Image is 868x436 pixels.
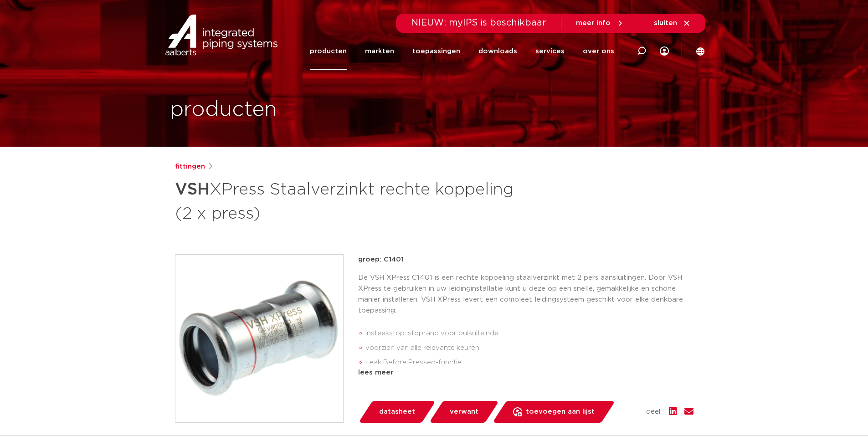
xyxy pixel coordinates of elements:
[412,33,460,70] a: toepassingen
[365,33,394,70] a: markten
[365,326,693,341] li: insteekstop: stoprand voor buisuiteinde
[358,401,436,423] a: datasheet
[170,95,277,124] h1: producten
[365,341,693,355] li: voorzien van alle relevante keuren
[429,401,499,423] a: verwant
[379,405,415,419] span: datasheet
[450,405,478,419] span: verwant
[358,272,693,316] p: De VSH XPress C1401 is een rechte koppeling staalverzinkt met 2 pers aansluitingen. Door VSH XPre...
[535,33,565,70] a: services
[365,355,693,370] li: Leak Before Pressed-functie
[175,181,210,198] strong: VSH
[576,19,624,27] a: meer info
[583,33,614,70] a: over ons
[646,406,662,417] span: deel:
[175,176,517,225] h1: XPress Staalverzinkt rechte koppeling (2 x press)
[358,367,693,378] div: lees meer
[660,33,669,70] div: my IPS
[654,19,691,27] a: sluiten
[175,161,205,172] a: fittingen
[310,33,347,70] a: producten
[358,254,693,265] p: groep: C1401
[411,18,546,27] span: NIEUW: myIPS is beschikbaar
[654,20,677,26] span: sluiten
[478,33,517,70] a: downloads
[175,255,343,422] img: Product Image for VSH XPress Staalverzinkt rechte koppeling (2 x press)
[526,405,595,419] span: toevoegen aan lijst
[310,33,614,70] nav: Menu
[576,20,611,26] span: meer info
